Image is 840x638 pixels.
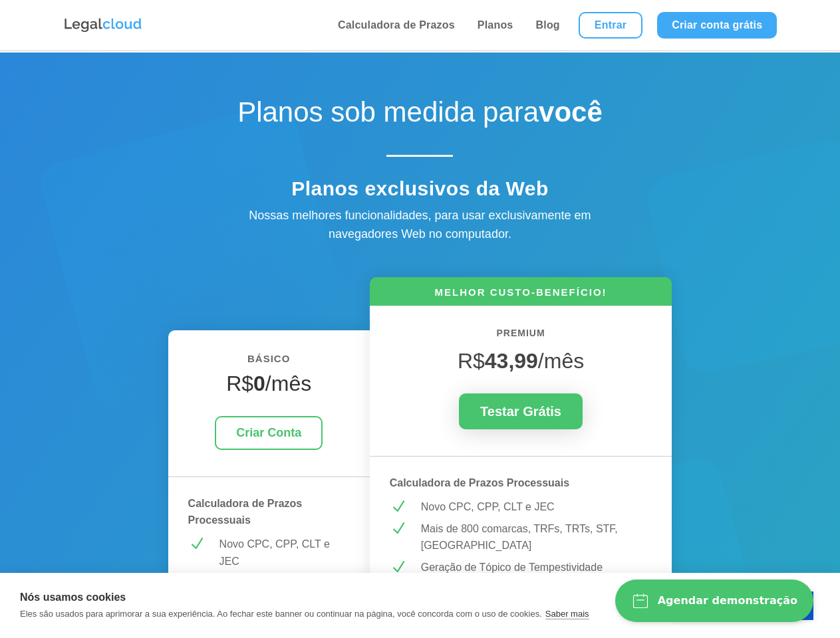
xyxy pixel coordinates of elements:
h4: R$ /mês [188,371,350,403]
span: N [390,498,406,515]
strong: 0 [253,372,265,395]
strong: Calculadora de Prazos Processuais [390,477,569,488]
a: Saber mais [545,609,589,619]
h1: Planos sob medida para [187,96,652,136]
a: Testar Grátis [459,393,583,429]
p: Novo CPC, CPP, CLT e JEC [219,536,350,570]
a: Criar conta grátis [657,12,777,39]
h4: Planos exclusivos da Web [187,177,652,207]
p: Mais de 800 comarcas, TRFs, TRTs, STF, [GEOGRAPHIC_DATA] [421,520,652,554]
strong: Calculadora de Prazos Processuais [188,498,303,526]
span: N [390,520,406,537]
span: N [390,559,406,576]
strong: você [539,96,603,128]
a: Criar Conta [215,416,323,450]
p: Eles são usados para aprimorar a sua experiência. Ao fechar este banner ou continuar na página, v... [20,609,542,619]
h6: MELHOR CUSTO-BENEFÍCIO! [370,285,672,306]
strong: 43,99 [485,349,538,373]
img: Logo da Legalcloud [63,17,143,34]
h6: PREMIUM [390,326,652,348]
span: N [188,536,205,552]
p: Geração de Tópico de Tempestividade [421,559,652,576]
a: Entrar [579,12,642,39]
h6: BÁSICO [188,350,350,374]
div: Nossas melhores funcionalidades, para usar exclusivamente em navegadores Web no computador. [220,206,619,245]
strong: Nós usamos cookies [20,591,126,603]
span: R$ /mês [458,349,584,373]
p: Novo CPC, CPP, CLT e JEC [421,498,652,516]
